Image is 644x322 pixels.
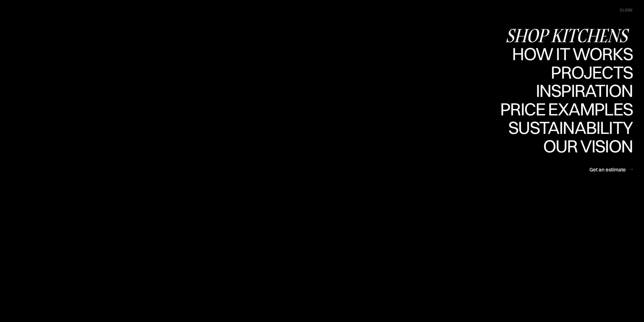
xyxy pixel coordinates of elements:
div: Price examples [500,118,633,136]
div: Projects [551,63,633,81]
div: How it works [511,63,633,80]
div: Get an estimate [589,166,626,173]
div: Sustainability [504,136,633,154]
div: Our vision [539,137,633,155]
div: Inspiration [529,100,633,117]
a: SustainabilitySustainability [504,119,633,137]
a: ProjectsProjects [551,63,633,82]
div: Projects [551,81,633,99]
a: InspirationInspiration [529,82,633,100]
a: Get an estimate [589,163,633,176]
div: How it works [511,45,633,63]
div: Price examples [500,100,633,118]
a: Price examplesPrice examples [500,100,633,119]
a: Our visionOur vision [539,137,633,156]
div: Shop Kitchens [505,26,633,44]
div: close [620,7,633,13]
div: Our vision [539,155,633,173]
div: Sustainability [504,119,633,136]
a: Shop Kitchens [505,26,633,45]
div: menu [615,5,633,15]
a: How it worksHow it works [511,45,633,63]
div: Inspiration [529,82,633,100]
